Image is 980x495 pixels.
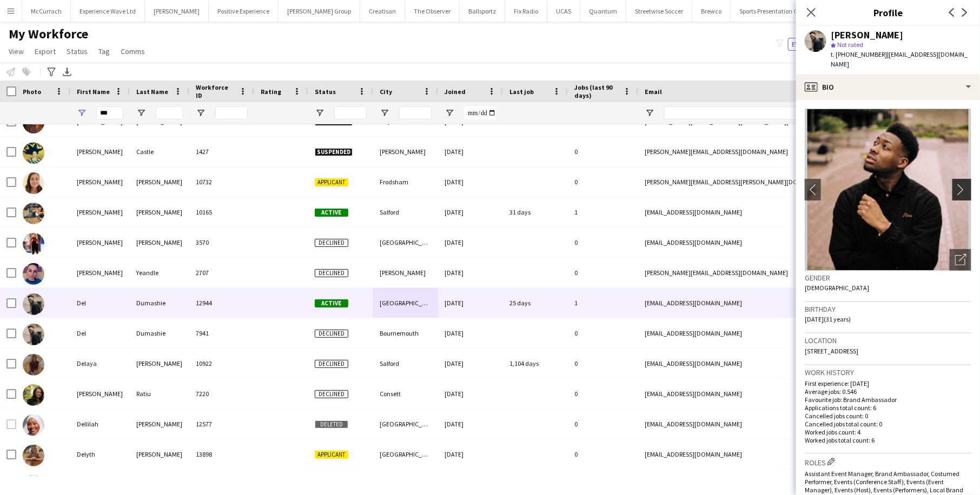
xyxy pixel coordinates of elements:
button: Experience Wave Ltd [71,1,145,22]
div: Bournemouth [373,318,438,348]
div: [PERSON_NAME][EMAIL_ADDRESS][DOMAIN_NAME] [638,258,855,287]
div: [PERSON_NAME][EMAIL_ADDRESS][PERSON_NAME][DOMAIN_NAME] [638,167,855,197]
span: Declined [315,360,348,368]
div: [DATE] [438,409,503,439]
div: Castle [130,137,189,166]
div: [PERSON_NAME] [130,409,189,439]
button: UCAS [547,1,580,22]
div: [PERSON_NAME] [130,197,189,227]
div: [DATE] [438,197,503,227]
div: Delyth [70,439,130,469]
button: Quantum [580,1,626,22]
button: Sports Presentation Co [731,1,810,22]
p: Worked jobs count: 4 [805,428,971,436]
div: [PERSON_NAME] [130,228,189,257]
img: Adele Castle [23,142,44,164]
span: Deleted [315,420,348,429]
button: Everyone4,793 [788,38,842,51]
div: 0 [568,167,638,197]
div: 1 [568,197,638,227]
h3: Birthday [805,304,971,314]
span: t. [PHONE_NUMBER] [831,50,887,58]
div: 0 [568,137,638,166]
h3: Gender [805,273,971,283]
button: Open Filter Menu [445,108,454,118]
a: Comms [116,44,149,58]
div: 31 days [503,197,568,227]
button: Brewco [692,1,731,22]
div: 12944 [189,288,254,318]
button: Open Filter Menu [380,108,389,118]
p: Worked jobs total count: 6 [805,436,971,444]
div: [PERSON_NAME] [70,228,130,257]
span: Photo [23,88,41,96]
div: [DATE] [438,379,503,409]
div: Del [70,318,130,348]
div: Open photos pop-in [950,249,971,271]
a: Tag [94,44,114,58]
div: [PERSON_NAME] [130,349,189,378]
img: Del Dumashie [23,293,44,315]
img: Dellilah Jamal [23,414,44,436]
p: Cancelled jobs count: 0 [805,412,971,420]
div: [DATE] [438,349,503,378]
span: Declined [315,330,348,338]
span: Applicant [315,178,348,186]
div: 10165 [189,197,254,227]
div: Salford [373,349,438,378]
span: Not rated [837,41,863,49]
app-action-btn: Export XLSX [61,65,74,78]
input: Last Name Filter Input [156,106,183,119]
span: Rating [261,88,281,96]
span: Comms [121,46,145,56]
div: [GEOGRAPHIC_DATA] [373,439,438,469]
span: [STREET_ADDRESS] [805,347,858,355]
span: Last Name [136,88,168,96]
div: 3570 [189,228,254,257]
app-action-btn: Advanced filters [45,65,58,78]
div: [GEOGRAPHIC_DATA] [373,288,438,318]
input: Email Filter Input [664,106,848,119]
img: Adele Parry [23,233,44,255]
div: 13898 [189,439,254,469]
input: Workforce ID Filter Input [215,106,248,119]
span: Declined [315,390,348,398]
div: [EMAIL_ADDRESS][DOMAIN_NAME] [638,439,855,469]
p: Favourite job: Brand Ambassador [805,396,971,404]
div: [GEOGRAPHIC_DATA] [373,409,438,439]
div: [EMAIL_ADDRESS][DOMAIN_NAME] [638,288,855,318]
img: Adele Lupton [23,172,44,194]
button: [PERSON_NAME] Group [279,1,360,22]
div: [PERSON_NAME] [373,137,438,166]
div: 25 days [503,288,568,318]
div: 0 [568,258,638,287]
img: Delia Ratiu [23,384,44,406]
input: Joined Filter Input [464,106,496,119]
div: 12577 [189,409,254,439]
img: Del Dumashie [23,324,44,345]
div: [DATE] [438,137,503,166]
div: 0 [568,409,638,439]
div: 0 [568,439,638,469]
div: [DATE] [438,439,503,469]
button: The Observer [405,1,460,22]
div: [PERSON_NAME] [70,197,130,227]
img: Crew avatar or photo [805,109,971,271]
a: Status [62,44,92,58]
div: Frodsham [373,167,438,197]
div: Consett [373,379,438,409]
div: Dumashie [130,318,189,348]
button: Open Filter Menu [77,108,87,118]
input: Status Filter Input [334,106,367,119]
div: 0 [568,318,638,348]
div: [EMAIL_ADDRESS][DOMAIN_NAME] [638,318,855,348]
div: [PERSON_NAME] [130,167,189,197]
div: Del [70,288,130,318]
div: [PERSON_NAME] [70,137,130,166]
div: Bio [796,74,980,100]
div: 0 [568,349,638,378]
button: Streetwise Soccer [626,1,692,22]
div: 2707 [189,258,254,287]
span: Suspended [315,148,353,156]
div: [EMAIL_ADDRESS][DOMAIN_NAME] [638,228,855,257]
